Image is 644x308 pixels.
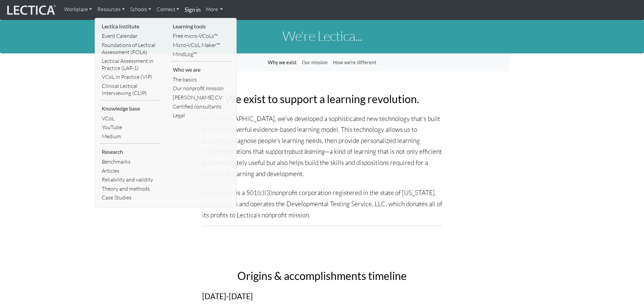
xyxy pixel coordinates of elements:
a: Theory and methods [100,184,161,193]
a: Event Calendar [100,31,161,41]
a: Foundations of Lectical Assessment (FOLA) [100,41,161,56]
a: The basics [171,75,232,84]
li: Lectica Institute [100,21,161,32]
p: At [GEOGRAPHIC_DATA], we've developed a sophisticated new technology that's built around a powerf... [202,113,442,180]
h2: Origins & accomplishments timeline [202,270,442,282]
h2: We exist to support a learning revolution. [202,93,442,105]
a: MindLog™ [171,50,232,59]
a: Resources [95,3,127,16]
h1: We're Lectica... [135,28,510,43]
a: VCoL in Practice (VIP) [100,72,161,81]
strong: Sign in [185,6,200,13]
p: Lectica, Inc. is a 501(c)(3)nonprofit corporation registered in the state of [US_STATE]. Lectica ... [202,187,442,220]
a: VCoL [100,114,161,123]
i: robust learning [287,147,325,156]
a: More [203,3,226,16]
a: Legal [171,111,232,120]
h4: [DATE]-[DATE] [202,292,442,301]
a: Reliability and validity [100,175,161,184]
a: Medium [100,132,161,141]
a: Free micro-VCoLs™ [171,31,232,41]
a: YouTube [100,123,161,132]
li: Research [100,146,161,157]
a: [PERSON_NAME] CV [171,93,232,102]
a: How we're different [330,56,379,69]
a: Clinical Lectical Interviewing (CLIP) [100,81,161,97]
a: Articles [100,166,161,175]
a: Lectical Assessment in Practice (LAP-1) [100,56,161,72]
a: Why we exist [265,56,299,69]
li: Learning tools [171,21,232,32]
a: Benchmarks [100,157,161,166]
li: Knowledge base [100,103,161,114]
a: Our nonprofit mission [171,84,232,93]
a: Schools [127,3,154,16]
a: Micro-VCoL Maker™ [171,41,232,50]
a: Our mission [299,56,330,69]
a: Connect [154,3,182,16]
a: Certified consultants [171,102,232,111]
li: Who we are [171,64,232,75]
a: Case Studies [100,193,161,202]
a: Sign in [182,3,203,17]
a: Workplace [62,3,95,16]
img: lecticalive [5,4,56,17]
